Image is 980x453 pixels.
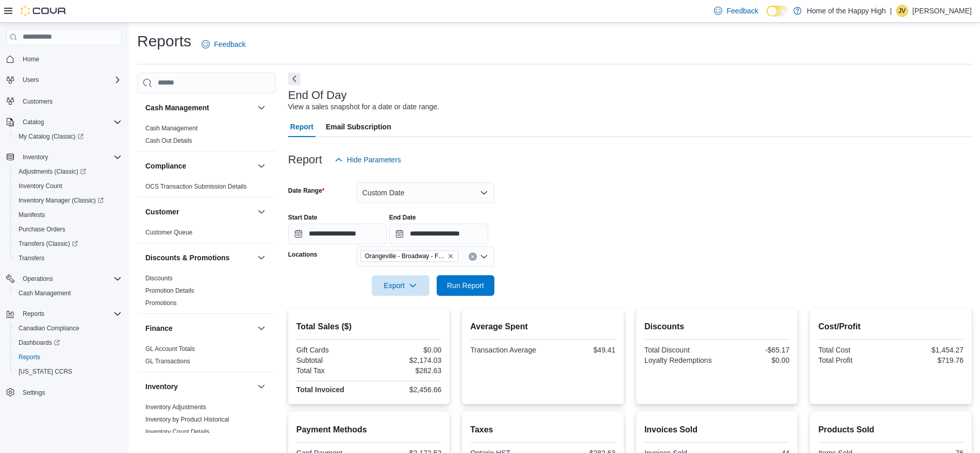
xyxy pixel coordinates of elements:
span: Inventory [19,151,122,163]
a: Purchase Orders [14,223,70,236]
label: Date Range [288,187,325,195]
span: Hide Parameters [347,155,401,165]
div: -$65.17 [719,346,790,354]
span: Home [23,55,39,63]
a: Inventory Manager (Classic) [10,193,126,208]
span: Dashboards [14,337,122,349]
a: OCS Transaction Submission Details [145,183,247,190]
h3: Finance [145,323,173,333]
span: Catalog [19,116,122,128]
span: [US_STATE] CCRS [19,367,72,376]
button: [US_STATE] CCRS [10,364,126,379]
span: Customers [23,97,53,106]
input: Press the down key to open a popover containing a calendar. [389,224,488,244]
div: Total Profit [818,356,889,364]
a: Cash Management [14,287,75,299]
button: Users [19,74,43,86]
h3: Report [288,154,322,166]
a: Inventory Adjustments [145,404,206,411]
button: Customer [255,206,268,218]
span: Catalog [23,118,44,126]
nav: Complex example [6,47,122,427]
h3: Discounts & Promotions [145,253,229,263]
span: Orangeville - Broadway - Fire & Flower [360,250,458,262]
input: Dark Mode [767,6,788,16]
span: Adjustments (Classic) [19,167,86,176]
label: End Date [389,213,416,222]
div: $49.41 [545,346,616,354]
p: Home of the Happy High [807,5,886,17]
h3: Cash Management [145,103,209,113]
div: Customer [137,226,276,243]
span: Promotion Details [145,287,194,295]
button: Manifests [10,208,126,222]
span: Inventory Manager (Classic) [19,196,104,205]
strong: Total Invoiced [296,385,344,394]
a: Cash Out Details [145,137,192,144]
a: Adjustments (Classic) [10,164,126,179]
span: Home [19,53,122,65]
button: Cash Management [10,286,126,300]
label: Locations [288,250,318,259]
span: Transfers [19,254,44,262]
span: Inventory Count Details [145,428,210,436]
span: Settings [23,389,45,397]
span: Cash Management [14,287,122,299]
span: Dark Mode [767,16,767,17]
div: Total Tax [296,366,367,375]
button: Reports [19,308,48,320]
div: $0.00 [719,356,790,364]
span: Promotions [145,299,177,307]
div: $0.00 [371,346,442,354]
button: Finance [255,322,268,334]
h3: Compliance [145,161,186,171]
span: Report [290,116,313,137]
h3: Inventory [145,381,178,392]
a: Promotion Details [145,287,194,294]
button: Hide Parameters [330,149,405,170]
button: Customer [145,207,253,217]
span: Canadian Compliance [14,322,122,334]
span: Reports [14,351,122,363]
h2: Taxes [470,424,616,436]
a: Cash Management [145,125,197,132]
button: Finance [145,323,253,333]
a: Manifests [14,209,49,221]
div: $719.76 [893,356,964,364]
button: Purchase Orders [10,222,126,237]
span: Cash Management [145,124,197,132]
span: GL Transactions [145,357,190,365]
span: Inventory [23,153,48,161]
div: Total Discount [644,346,715,354]
span: Inventory Adjustments [145,403,206,411]
span: Manifests [19,211,45,219]
h2: Discounts [644,321,790,333]
button: Reports [2,307,126,321]
h2: Total Sales ($) [296,321,442,333]
a: Transfers (Classic) [14,238,82,250]
button: Cash Management [255,102,268,114]
button: Clear input [469,253,477,261]
p: | [890,5,892,17]
a: Dashboards [14,337,64,349]
span: Reports [23,310,44,318]
span: Feedback [726,6,758,16]
a: Inventory Count Details [145,428,210,435]
a: Discounts [145,275,173,282]
button: Next [288,73,301,85]
a: Dashboards [10,335,126,350]
a: My Catalog (Classic) [10,129,126,144]
button: Canadian Compliance [10,321,126,335]
span: Transfers (Classic) [14,238,122,250]
span: My Catalog (Classic) [14,130,122,143]
a: Customers [19,95,57,108]
h3: End Of Day [288,89,347,102]
span: Transfers (Classic) [19,240,78,248]
div: $282.63 [371,366,442,375]
div: $2,174.03 [371,356,442,364]
span: Inventory by Product Historical [145,415,229,424]
h2: Products Sold [818,424,964,436]
button: Inventory [255,380,268,393]
button: Catalog [2,115,126,129]
a: My Catalog (Classic) [14,130,88,143]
